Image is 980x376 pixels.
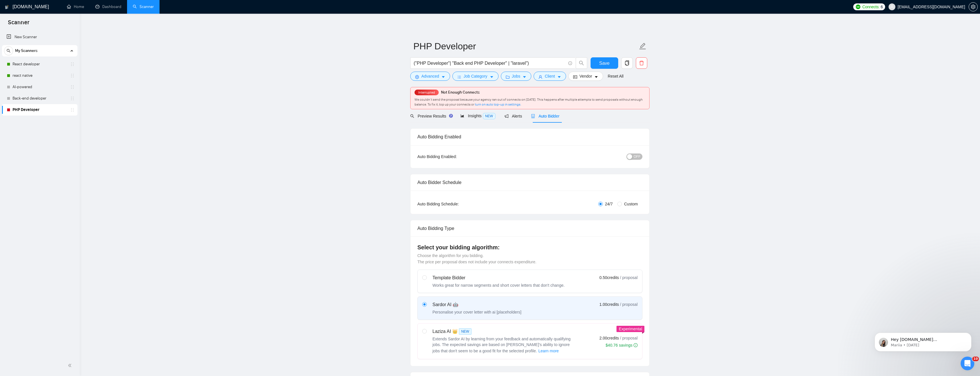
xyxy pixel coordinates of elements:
[538,75,542,79] span: user
[2,31,77,43] li: New Scanner
[512,73,520,79] span: Jobs
[13,81,67,93] a: AI-powered
[568,61,572,65] span: info-circle
[619,327,642,331] span: Experimental
[5,3,9,12] img: logo
[70,108,75,112] span: holder
[68,363,73,368] span: double-left
[410,114,414,118] span: search
[620,335,638,341] span: / proposal
[608,73,623,79] a: Reset All
[881,4,883,10] span: 6
[414,60,566,67] input: Search Freelance Jobs...
[531,114,559,118] span: Auto Bidder
[441,75,445,79] span: caret-down
[576,60,587,66] span: search
[506,75,510,79] span: folder
[415,75,419,79] span: setting
[13,70,67,81] a: react native
[2,45,77,116] li: My Scanners
[4,49,13,53] span: search
[3,18,34,30] span: Scanner
[133,4,154,9] a: searchScanner
[7,31,73,43] a: New Scanner
[452,328,458,335] span: 👑
[634,153,640,160] span: OFF
[538,347,559,354] button: Laziza AI NEWExtends Sardor AI by learning from your feedback and automatically qualifying jobs. ...
[410,114,451,118] span: Preview Results
[591,57,618,69] button: Save
[417,174,642,191] div: Auto Bidder Schedule
[961,357,974,370] iframe: Intercom live chat
[890,5,894,9] span: user
[432,337,571,353] span: Extends Sardor AI by learning from your feedback and automatically qualifying jobs. The expected ...
[432,282,565,288] div: Works great for narrow segments and short cover letters that don't change.
[417,153,492,160] div: Auto Bidding Enabled:
[505,114,522,118] span: Alerts
[417,201,492,207] div: Auto Bidding Schedule:
[416,90,437,94] span: Interrupted
[568,72,603,81] button: idcardVendorcaret-down
[620,302,638,307] span: / proposal
[459,328,471,335] span: NEW
[621,57,633,69] button: copy
[969,2,978,11] button: setting
[594,75,598,79] span: caret-down
[557,75,561,79] span: caret-down
[70,85,75,89] span: holder
[483,113,495,119] span: NEW
[573,75,577,79] span: idcard
[4,46,13,55] button: search
[490,75,494,79] span: caret-down
[636,60,647,66] span: delete
[866,321,980,361] iframe: Intercom notifications message
[70,62,75,66] span: holder
[13,104,67,116] a: PHP Developer
[599,335,619,341] span: 2.00 credits
[417,243,642,251] h4: Select your bidding algorithm:
[441,90,480,95] span: Not Enough Connects
[606,342,638,348] div: $40.76 savings
[620,275,638,280] span: / proposal
[636,57,647,69] button: delete
[599,301,619,308] span: 1.00 credits
[969,5,978,9] a: setting
[421,73,439,79] span: Advanced
[95,4,121,9] a: dashboardDashboard
[413,39,638,53] input: Scanner name...
[475,102,521,106] a: turn on auto top-up in settings.
[13,58,67,70] a: React developer
[460,114,464,118] span: area-chart
[505,114,509,118] span: notification
[531,114,535,118] span: robot
[599,60,609,67] span: Save
[432,328,575,335] div: Laziza AI
[415,98,643,106] span: We couldn’t send the proposal because your agency ran out of connects on [DATE]. This happens aft...
[534,72,566,81] button: userClientcaret-down
[417,220,642,236] div: Auto Bidding Type
[856,5,860,9] img: upwork-logo.png
[862,4,879,10] span: Connects:
[452,72,498,81] button: barsJob Categorycaret-down
[639,43,646,50] span: edit
[13,93,67,104] a: Back-end developer
[457,75,461,79] span: bars
[972,357,979,361] span: 10
[603,201,615,207] span: 24/7
[464,73,487,79] span: Job Category
[501,72,532,81] button: folderJobscaret-down
[432,309,521,315] div: Personalise your cover letter with ai [placeholders]
[545,73,555,79] span: Client
[417,253,536,264] span: Choose the algorithm for you bidding. The price per proposal does not include your connects expen...
[417,129,642,145] div: Auto Bidding Enabled
[460,114,495,118] span: Insights
[599,274,619,281] span: 0.50 credits
[579,73,592,79] span: Vendor
[432,274,565,281] div: Template Bidder
[70,73,75,78] span: holder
